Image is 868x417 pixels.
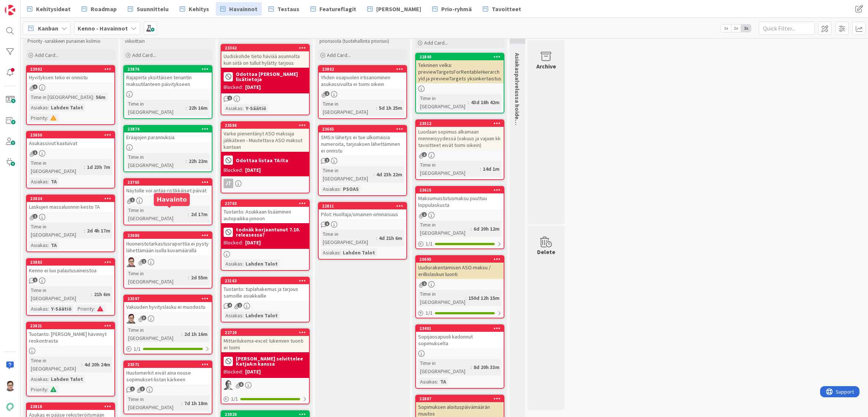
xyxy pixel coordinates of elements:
[321,248,340,257] div: Asiakas
[428,2,476,16] a: Prio-ryhmä
[416,395,504,402] div: 22887
[5,5,15,15] img: Visit kanbanzone.com
[123,2,173,16] a: Suunnittelu
[321,166,373,183] div: Time in [GEOGRAPHIC_DATA]
[124,126,212,142] div: 23874Eräajojen parannuksia
[221,278,309,284] div: 23163
[23,2,75,16] a: Kehitysideat
[245,368,261,376] div: [DATE]
[418,290,465,306] div: Time in [GEOGRAPHIC_DATA]
[27,259,114,266] div: 23883
[236,356,307,366] b: [PERSON_NAME] selvittelee KatjaA:n kanssa
[237,303,242,308] span: 1
[221,45,309,51] div: 23362
[30,323,114,328] div: 23821
[85,227,112,235] div: 2d 4h 17m
[416,325,504,348] div: 23401Sopijaosapuoli kadonnut sopimukselta
[27,403,114,410] div: 23818
[29,241,48,249] div: Asiakas
[29,114,47,122] div: Priority
[29,103,48,112] div: Asiakas
[137,4,169,13] span: Suunnittelu
[325,91,329,96] span: 2
[325,221,329,226] span: 1
[244,104,268,112] div: Y-Säätiö
[236,71,307,82] b: Odottaa [PERSON_NAME] lisätietoja
[29,305,48,313] div: Asiakas
[182,399,209,407] div: 7d 1h 18m
[277,4,299,13] span: Testaus
[134,345,141,353] span: 1 / 1
[227,96,232,100] span: 1
[319,203,406,219] div: 22811Pilot: Huoltaja/omainen-ominaisuus
[327,52,351,58] span: Add Card...
[33,84,38,89] span: 1
[759,22,815,35] input: Quick Filter...
[243,104,244,112] span: :
[77,2,121,16] a: Roadmap
[536,62,556,71] div: Archive
[221,329,309,352] div: 22720Mittarilukema-excel: lukemien tuonti ei toimi
[416,325,504,332] div: 23401
[124,361,212,384] div: 23571Huutomerkit eivät aina nouse sopimukset-listan kärkeen
[126,314,136,324] img: SM
[416,332,504,348] div: Sopijaosapuoli kadonnut sopimukselta
[373,170,374,179] span: :
[221,380,309,390] div: PH
[126,395,181,411] div: Time in [GEOGRAPHIC_DATA]
[416,60,504,83] div: Tekninen velka: previewTargetsForRentableHierarchyId ja previewTargets yksinkertaistus
[426,309,433,317] span: 1 / 1
[126,269,188,286] div: Time in [GEOGRAPHIC_DATA]
[189,4,209,13] span: Kehitys
[48,241,49,249] span: :
[126,153,186,169] div: Time in [GEOGRAPHIC_DATA]
[418,94,468,110] div: Time in [GEOGRAPHIC_DATA]
[416,54,504,60] div: 22840
[130,386,135,391] span: 1
[124,179,212,186] div: 23765
[731,25,741,32] span: 2x
[225,201,309,206] div: 23703
[340,248,341,257] span: :
[319,66,406,73] div: 23802
[189,210,209,218] div: 2d 17m
[363,2,426,16] a: [PERSON_NAME]
[140,386,145,391] span: 3
[124,239,212,255] div: Huoneistotarkastusraporttia ei pysty lähettämään isolla kuvamäärällä
[157,196,187,203] h5: Havainto
[124,344,212,354] div: 1/1
[221,200,309,207] div: 23703
[224,260,243,268] div: Asiakas
[340,185,341,193] span: :
[188,210,189,218] span: :
[30,260,114,265] div: 23883
[142,315,146,320] span: 3
[30,67,114,72] div: 23902
[27,323,114,329] div: 23821
[84,227,85,235] span: :
[225,412,309,417] div: 23020
[416,120,504,150] div: 23512Luodaan sopimus alkamaan menneisyydessä (vakuus ja vajaan kk tavoitteet eivät toimi oikein)
[48,375,49,383] span: :
[124,232,212,239] div: 23686
[29,286,91,302] div: Time in [GEOGRAPHIC_DATA]
[142,259,146,264] span: 1
[741,25,751,32] span: 3x
[376,4,421,13] span: [PERSON_NAME]
[319,209,406,219] div: Pilot: Huoltaja/omainen-ominaisuus
[124,368,212,384] div: Huutomerkit eivät aina nouse sopimukset-listan kärkeen
[229,4,257,13] span: Havainnot
[216,2,262,16] a: Havainnot
[16,1,34,10] span: Support
[537,247,555,256] div: Delete
[27,138,114,148] div: Asukassivut kaatuivat
[418,359,471,375] div: Time in [GEOGRAPHIC_DATA]
[468,98,469,106] span: :
[27,202,114,212] div: Laskujen massaluonnin kesto TA
[221,336,309,352] div: Mittarilukema-excel: lukemien tuonti ei toimi
[182,330,209,338] div: 2d 1h 16m
[416,239,504,248] div: 1/1
[243,260,244,268] span: :
[124,295,212,302] div: 23597
[424,39,448,46] span: Add Card...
